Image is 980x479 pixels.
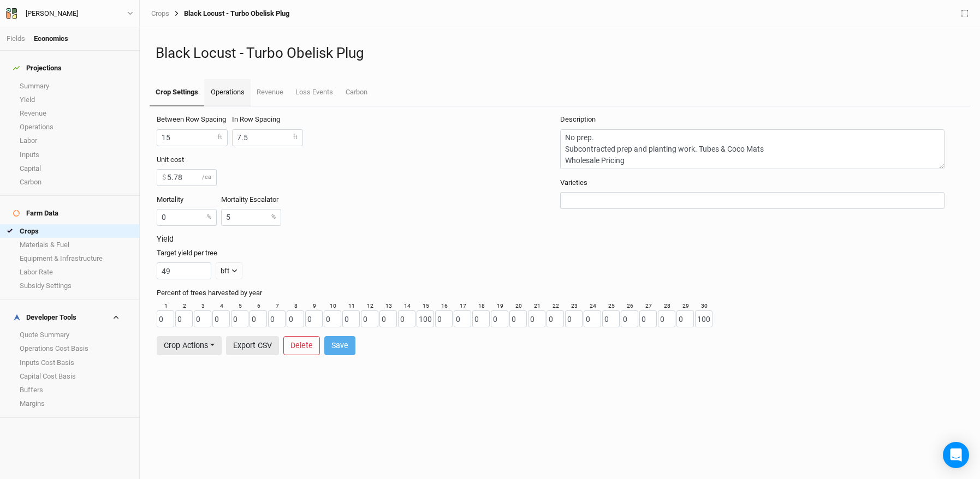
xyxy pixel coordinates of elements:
[664,302,670,310] label: 28
[608,302,615,310] label: 25
[5,8,134,20] button: [PERSON_NAME]
[13,209,58,218] div: Farm Data
[221,266,229,277] div: bft
[162,172,166,182] label: $
[289,79,339,105] a: Loss Events
[13,313,76,322] div: Developer Tools
[460,302,466,310] label: 17
[201,302,205,310] label: 3
[330,302,336,310] label: 10
[701,302,708,310] label: 30
[218,133,222,142] label: ft
[293,133,298,142] label: ft
[534,302,541,310] label: 21
[183,302,186,310] label: 2
[385,302,392,310] label: 13
[157,248,217,258] label: Target yield per tree
[169,9,289,18] div: Black Locust - Turbo Obelisk Plug
[257,302,260,310] label: 6
[348,302,355,310] label: 11
[232,115,280,124] label: In Row Spacing
[7,307,133,328] h4: Developer Tools
[423,302,429,310] label: 15
[560,178,587,188] label: Varieties
[226,336,279,355] button: Export CSV
[157,195,183,205] label: Mortality
[271,213,276,222] label: %
[157,336,222,355] button: Crop Actions
[26,8,78,19] div: [PERSON_NAME]
[515,302,522,310] label: 20
[627,302,633,310] label: 26
[251,79,289,105] a: Revenue
[157,115,226,124] label: Between Row Spacing
[207,213,211,222] label: %
[553,302,559,310] label: 22
[943,442,969,468] div: Open Intercom Messenger
[156,45,964,62] h1: Black Locust - Turbo Obelisk Plug
[283,336,320,355] button: Delete
[7,34,25,43] a: Fields
[220,302,223,310] label: 4
[151,9,169,18] a: Crops
[645,302,652,310] label: 27
[157,288,262,298] label: Percent of trees harvested by year
[239,302,242,310] label: 5
[441,302,448,310] label: 16
[164,302,168,310] label: 1
[221,195,278,205] label: Mortality Escalator
[157,155,184,165] label: Unit cost
[294,302,298,310] label: 8
[157,235,963,244] h3: Yield
[682,302,689,310] label: 29
[404,302,411,310] label: 14
[497,302,503,310] label: 19
[150,79,204,106] a: Crop Settings
[367,302,373,310] label: 12
[324,336,355,355] button: Save
[204,79,250,106] a: Operations
[26,8,78,19] div: Bronson Stone
[313,302,316,310] label: 9
[340,79,373,105] a: Carbon
[560,115,596,124] label: Description
[34,34,68,44] div: Economics
[216,262,242,279] button: bft
[478,302,485,310] label: 18
[13,64,62,73] div: Projections
[571,302,578,310] label: 23
[202,173,211,182] label: /ea
[590,302,596,310] label: 24
[276,302,279,310] label: 7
